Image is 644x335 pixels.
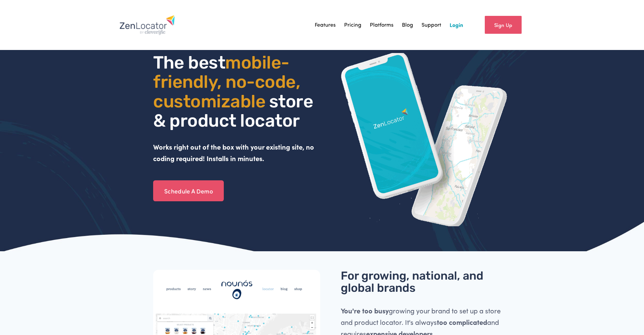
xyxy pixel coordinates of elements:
[341,306,389,315] strong: You're too busy
[485,16,522,34] a: Sign Up
[119,15,175,35] img: Zenlocator
[341,269,486,295] span: For growing, national, and global brands
[153,52,304,111] span: mobile- friendly, no-code, customizable
[344,20,361,30] a: Pricing
[153,180,224,201] a: Schedule A Demo
[153,52,225,73] span: The best
[315,20,336,30] a: Features
[370,20,393,30] a: Platforms
[437,317,487,327] strong: too complicated
[450,20,463,30] a: Login
[341,53,508,226] img: ZenLocator phone mockup gif
[153,142,316,163] strong: Works right out of the box with your existing site, no coding required! Installs in minutes.
[422,20,441,30] a: Support
[153,91,317,131] span: store & product locator
[402,20,413,30] a: Blog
